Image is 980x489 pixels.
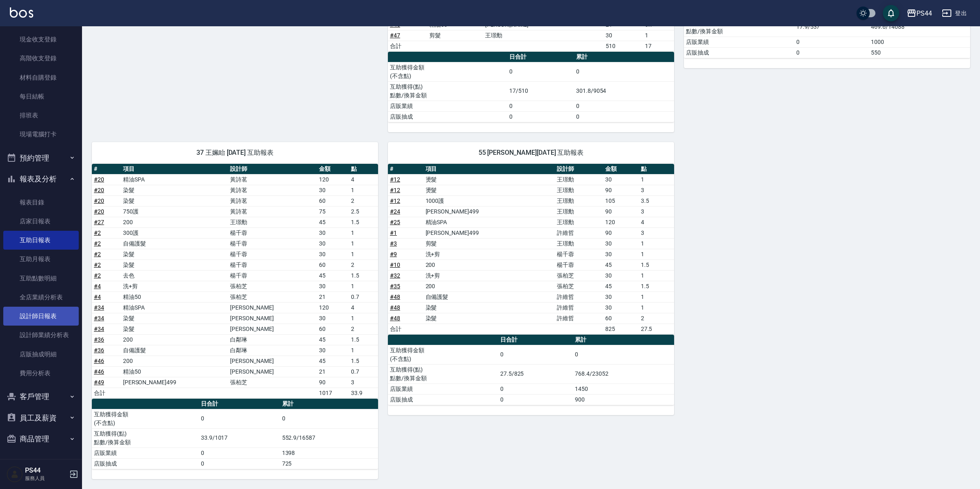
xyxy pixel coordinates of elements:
[349,313,378,324] td: 1
[939,6,970,21] button: 登出
[684,37,794,47] td: 店販業績
[121,292,228,302] td: 精油50
[349,164,378,174] th: 點
[317,345,349,356] td: 30
[639,249,674,259] td: 1
[639,324,674,334] td: 27.5
[121,345,228,356] td: 自備護髮
[555,227,603,238] td: 許維哲
[574,111,674,122] td: 0
[228,249,317,259] td: 楊千蓉
[94,197,104,204] a: #20
[280,448,378,458] td: 1398
[121,324,228,334] td: 染髮
[603,259,639,270] td: 45
[121,313,228,324] td: 染髮
[228,195,317,206] td: 黃詩茗
[3,193,79,212] a: 報表目錄
[639,185,674,195] td: 3
[3,288,79,307] a: 全店業績分析表
[390,315,400,321] a: #48
[869,37,970,47] td: 1000
[388,394,498,405] td: 店販抽成
[92,164,121,174] th: #
[228,356,317,366] td: [PERSON_NAME]
[349,206,378,217] td: 2.5
[94,272,101,279] a: #2
[639,313,674,324] td: 2
[604,30,643,41] td: 30
[639,270,674,281] td: 1
[424,249,555,259] td: 洗+剪
[94,304,104,311] a: #34
[349,388,378,398] td: 33.9
[349,270,378,281] td: 1.5
[349,377,378,388] td: 3
[390,197,400,204] a: #12
[349,195,378,206] td: 2
[603,324,639,334] td: 825
[684,47,794,58] td: 店販抽成
[349,302,378,313] td: 4
[794,47,869,58] td: 0
[349,281,378,292] td: 1
[424,259,555,270] td: 200
[317,324,349,334] td: 60
[3,87,79,106] a: 每日結帳
[388,345,498,364] td: 互助獲得金額 (不含點)
[883,5,899,21] button: save
[574,101,674,111] td: 0
[390,262,400,268] a: #10
[639,164,674,174] th: 點
[280,428,378,448] td: 552.9/16587
[94,230,101,236] a: #2
[573,394,674,405] td: 900
[349,345,378,356] td: 1
[121,174,228,185] td: 精油SPA
[94,347,104,354] a: #36
[390,187,400,193] a: #12
[3,326,79,344] a: 設計師業績分析表
[390,272,400,279] a: #32
[639,292,674,302] td: 1
[228,227,317,238] td: 楊千蓉
[573,364,674,383] td: 768.4/23052
[424,185,555,195] td: 燙髮
[121,238,228,249] td: 自備護髮
[349,249,378,259] td: 1
[424,206,555,217] td: [PERSON_NAME]499
[574,62,674,81] td: 0
[507,111,574,122] td: 0
[121,281,228,292] td: 洗+剪
[555,249,603,259] td: 楊千蓉
[603,281,639,292] td: 45
[121,185,228,195] td: 染髮
[349,334,378,345] td: 1.5
[349,185,378,195] td: 1
[388,52,674,122] table: a dense table
[555,238,603,249] td: 王璟勳
[424,313,555,324] td: 染髮
[317,195,349,206] td: 60
[121,259,228,270] td: 染髮
[121,195,228,206] td: 染髮
[507,101,574,111] td: 0
[317,302,349,313] td: 120
[25,475,67,482] p: 服務人員
[228,185,317,195] td: 黃詩茗
[388,364,498,383] td: 互助獲得(點) 點數/換算金額
[574,81,674,101] td: 301.8/9054
[317,227,349,238] td: 30
[317,356,349,366] td: 45
[317,281,349,292] td: 30
[603,302,639,313] td: 30
[604,41,643,51] td: 510
[639,302,674,313] td: 1
[280,458,378,469] td: 725
[3,428,79,450] button: 商品管理
[25,466,67,475] h5: PS44
[390,176,400,183] a: #12
[228,345,317,356] td: 白鄰琳
[639,217,674,227] td: 4
[388,383,498,394] td: 店販業績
